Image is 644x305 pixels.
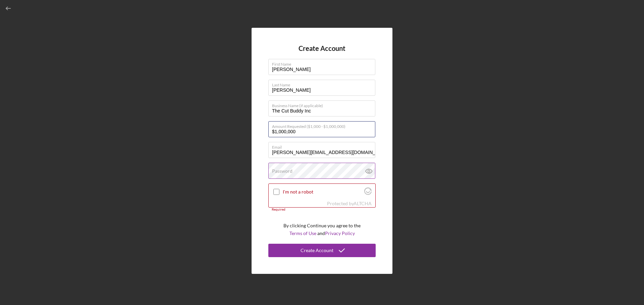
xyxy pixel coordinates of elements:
div: Create Account [301,244,333,257]
label: First Name [272,59,375,67]
p: By clicking Continue you agree to the and [283,222,361,237]
a: Terms of Use [289,230,316,236]
label: Business Name (if applicable) [272,101,375,108]
label: Last Name [272,80,375,87]
a: Visit Altcha.org [354,201,372,206]
label: Password [272,168,292,174]
h4: Create Account [299,45,345,52]
div: Protected by [327,201,372,206]
a: Visit Altcha.org [364,190,372,196]
label: Email [272,142,375,150]
div: Required [268,208,376,212]
label: Amount Requested ($1,000 - $1,000,000) [272,122,375,129]
a: Privacy Policy [325,230,355,236]
label: I'm not a robot [283,189,362,195]
button: Create Account [268,244,376,257]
